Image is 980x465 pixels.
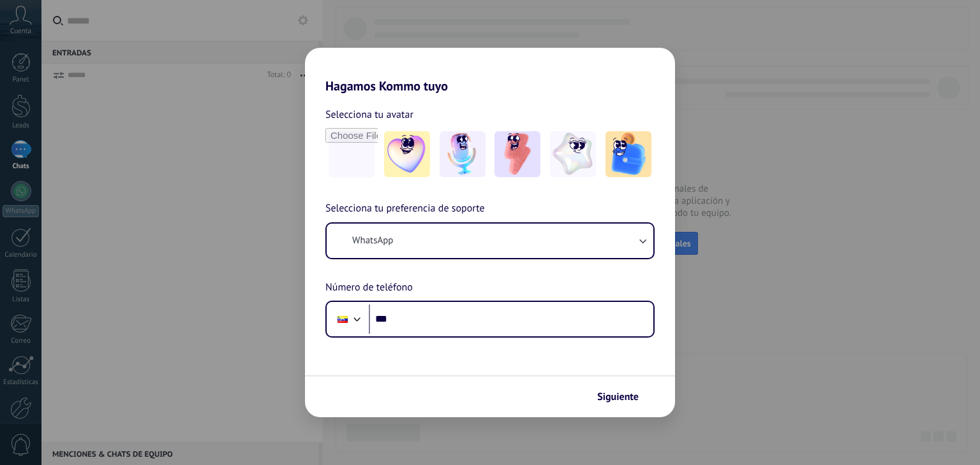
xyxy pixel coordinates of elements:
[330,306,355,333] div: Venezuela: + 58
[550,131,596,177] img: -4.jpeg
[591,386,656,408] button: Siguiente
[325,201,485,217] span: Selecciona tu preferencia de soporte
[325,280,413,296] span: Número de teléfono
[325,106,413,123] span: Selecciona tu avatar
[605,131,651,177] img: -5.jpeg
[597,392,639,401] span: Siguiente
[352,234,393,247] span: WhatsApp
[440,131,486,177] img: -2.jpeg
[384,131,430,177] img: -1.jpeg
[494,131,540,177] img: -3.jpeg
[305,48,675,94] h2: Hagamos Kommo tuyo
[327,224,653,258] button: WhatsApp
